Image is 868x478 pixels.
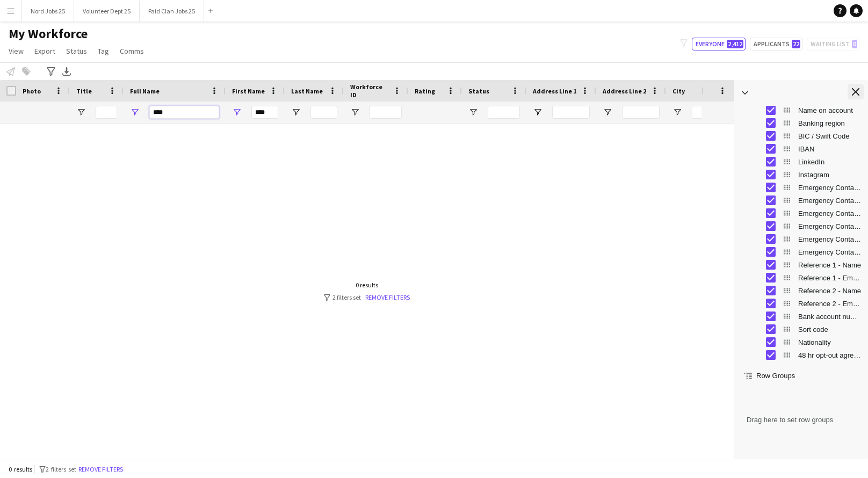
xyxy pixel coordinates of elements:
div: Emergency Contact 1 Number Column [734,181,868,194]
input: Last Name Filter Input [310,106,337,119]
button: Open Filter Menu [232,107,242,117]
input: Workforce ID Filter Input [370,106,402,119]
div: Sort code Column [734,323,868,336]
span: Emergency Contact 2 Name [798,235,862,243]
a: Comms [115,44,148,58]
span: Sort code [798,325,862,334]
span: View [9,46,24,56]
span: Address Line 1 [533,87,576,95]
span: 2,412 [727,40,743,48]
span: Comms [120,46,144,56]
a: Export [30,44,60,58]
div: 2 filters set [324,293,410,301]
span: BIC / Swift Code [798,132,862,140]
button: Open Filter Menu [76,107,86,117]
span: City [672,87,685,95]
span: Banking region [798,119,862,127]
input: First Name Filter Input [251,106,278,119]
button: Open Filter Menu [291,107,301,117]
button: Open Filter Menu [533,107,542,117]
span: Emergency Contact 1 Relationship [798,209,862,218]
a: Status [62,44,91,58]
span: Last Name [291,87,323,95]
span: Emergency Contact 1 Name [798,197,862,205]
a: Tag [93,44,113,58]
div: Emergency Contact 1 Name Column [734,194,868,207]
div: Reference 2 - Email address Column [734,297,868,310]
span: Workforce ID [350,83,389,99]
div: LinkedIn Column [734,155,868,168]
a: Remove filters [365,293,410,301]
button: Applicants22 [750,38,802,50]
a: View [4,44,28,58]
span: Tag [98,46,109,56]
div: IBAN Column [734,142,868,155]
input: Address Line 2 Filter Input [622,106,660,119]
app-action-btn: Export XLSX [60,65,73,78]
span: Title [76,87,92,95]
input: Status Filter Input [488,106,520,119]
div: Instagram Column [734,168,868,181]
button: Paid Clan Jobs 25 [140,1,204,21]
div: Nationality Column [734,336,868,349]
span: Bank account number [798,313,862,321]
span: 2 filters set [46,465,76,473]
button: Volunteer Dept 25 [74,1,140,21]
span: Name on account [798,106,862,114]
button: Open Filter Menu [350,107,360,117]
div: Row Groups [734,381,868,460]
span: Instagram [798,171,862,179]
div: Emergency Contact 2 Relationship Column [734,245,868,258]
input: Column with Header Selection [6,86,16,96]
span: Nationality [798,338,862,346]
span: Drag here to set row groups [740,387,862,453]
span: LinkedIn [798,158,862,166]
div: Name on account Column [734,104,868,117]
span: 48 hr opt-out agreement [798,351,862,359]
span: Reference 1 - Name [798,261,862,269]
div: Emergency Contact 2 Number Column [734,220,868,233]
button: Open Filter Menu [130,107,140,117]
span: IBAN [798,145,862,153]
span: First Name [232,87,265,95]
div: Bank account number Column [734,310,868,323]
span: Reference 1 - Email address [798,274,862,282]
button: Open Filter Menu [603,107,612,117]
button: Nord Jobs 25 [22,1,74,21]
span: Address Line 2 [603,87,646,95]
div: Banking region Column [734,117,868,129]
span: Status [468,87,489,95]
input: Address Line 1 Filter Input [552,106,590,119]
span: My Workforce [9,26,88,42]
span: Row Groups [756,372,795,380]
input: Full Name Filter Input [149,106,219,119]
span: Status [66,46,87,56]
div: Reference 1 - Name Column [734,258,868,271]
div: 0 results [324,281,410,289]
div: Emergency Contact 1 Relationship Column [734,207,868,220]
span: Emergency Contact 2 Relationship [798,248,862,256]
button: Everyone2,412 [692,38,746,50]
div: BIC / Swift Code Column [734,129,868,142]
span: Emergency Contact 1 Number [798,184,862,192]
span: Export [34,46,55,56]
div: 48 hr opt-out agreement Column [734,349,868,361]
span: Full Name [130,87,160,95]
span: Photo [23,87,41,95]
span: Reference 2 - Name [798,287,862,295]
button: Remove filters [76,463,125,475]
div: Reference 1 - Email address Column [734,271,868,284]
span: Reference 2 - Email address [798,300,862,308]
div: Reference 2 - Name Column [734,284,868,297]
button: Open Filter Menu [672,107,682,117]
input: Title Filter Input [96,106,117,119]
span: 22 [792,40,800,48]
app-action-btn: Advanced filters [45,65,57,78]
span: Emergency Contact 2 Number [798,222,862,230]
input: City Filter Input [692,106,724,119]
div: Emergency Contact 2 Name Column [734,233,868,245]
button: Open Filter Menu [468,107,478,117]
span: Rating [415,87,435,95]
